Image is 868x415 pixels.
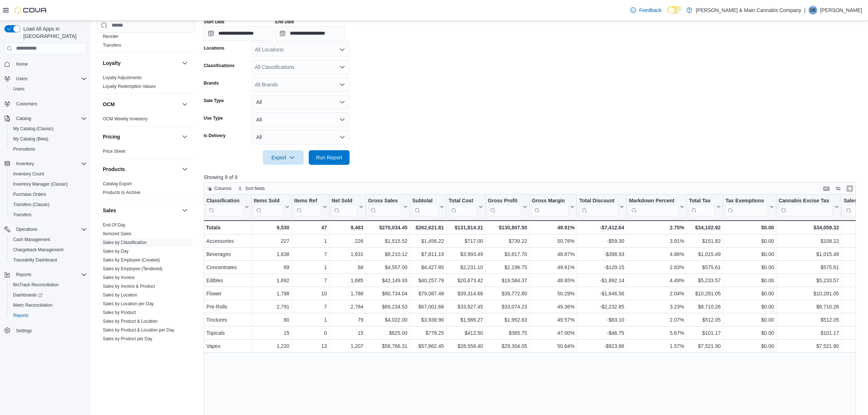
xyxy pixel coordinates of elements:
span: BioTrack Reconciliation [13,282,59,288]
span: Reports [16,272,31,278]
div: Items Ref [294,197,321,204]
div: 226 [332,237,363,245]
div: Total Tax [689,197,715,216]
span: Price Sheet [103,148,125,154]
h3: Sales [103,207,116,214]
button: Cannabis Excise Tax [779,197,839,216]
div: 68 [332,263,363,272]
span: Feedback [639,7,661,14]
div: 48.87% [532,250,575,259]
span: OCM Weekly Inventory [103,116,148,122]
span: Inventory Count [13,171,44,177]
button: Loyalty [103,59,179,67]
a: Settings [13,326,35,335]
button: Gross Sales [368,197,408,216]
div: $7,811.19 [412,250,444,259]
a: Customers [13,100,40,108]
button: Display options [834,184,842,193]
span: Customers [13,99,87,108]
div: Gross Profit [488,197,521,204]
div: 2.83% [629,263,684,272]
button: Metrc Reconciliation [7,300,90,310]
div: $2,196.75 [488,263,527,272]
a: Dashboards [7,290,90,300]
button: Inventory Manager (Classic) [7,179,90,189]
button: Export [263,150,304,165]
div: $0.00 [725,263,774,272]
button: OCM [180,100,189,109]
div: $575.61 [689,263,721,272]
div: $4,557.00 [368,263,408,272]
div: $131,814.31 [449,223,483,232]
div: $0.00 [725,250,774,259]
button: Subtotal [412,197,444,216]
a: Sales by Product per Day [103,336,152,341]
span: Traceabilty Dashboard [13,257,57,263]
div: $3,817.70 [488,250,527,259]
button: Operations [13,225,40,234]
div: 9,483 [332,223,363,232]
button: Open list of options [339,64,345,70]
a: End Of Day [103,222,125,228]
a: Reports [10,311,31,320]
div: 1,692 [254,276,289,285]
span: Users [16,76,27,82]
div: $739.22 [488,237,527,245]
h3: Loyalty [103,59,121,67]
div: Tax Exemptions [725,197,768,216]
button: Classification [206,197,249,216]
span: Metrc Reconciliation [13,302,52,308]
button: Columns [204,184,234,193]
div: Items Sold [254,197,284,204]
div: Subtotal [412,197,438,216]
label: Classifications [204,63,235,69]
a: Purchase Orders [10,190,49,199]
div: $262,621.81 [412,223,444,232]
div: -$7,412.64 [579,223,624,232]
button: Users [1,74,90,84]
span: Itemized Sales [103,231,132,237]
a: Sales by Employee (Tendered) [103,266,163,271]
span: Reports [13,313,28,318]
div: Cannabis Excise Tax [779,197,833,216]
button: All [252,95,350,109]
div: Pricing [97,147,195,159]
span: BioTrack Reconciliation [10,280,87,289]
span: Load All Apps in [GEOGRAPHIC_DATA] [20,25,87,40]
a: My Catalog (Beta) [10,135,51,143]
button: Transfers [7,210,90,220]
span: Promotions [10,145,87,154]
span: My Catalog (Beta) [13,136,48,142]
div: 1 [294,263,327,272]
span: Dashboards [10,291,87,299]
span: Reorder [103,34,118,39]
div: Gross Sales [368,197,402,216]
span: Transfers (Classic) [13,202,50,207]
div: $34,102.92 [689,223,721,232]
a: Itemized Sales [103,231,132,236]
div: Accessories [206,237,249,245]
div: 49.61% [532,263,575,272]
div: $151.82 [689,237,721,245]
a: Inventory Manager (Classic) [10,180,71,189]
div: 227 [254,237,289,245]
span: Export [267,150,299,165]
h3: OCM [103,101,115,108]
div: Items Sold [254,197,284,216]
span: Traceabilty Dashboard [10,256,87,264]
div: Total Discount [579,197,618,204]
button: Run Report [309,150,350,165]
span: Inventory Manager (Classic) [10,180,87,189]
button: Chargeback Management [7,245,90,255]
span: Loyalty Adjustments [103,75,142,81]
div: $0.00 [725,223,774,232]
div: 3.91% [629,237,684,245]
button: Catalog [1,113,90,124]
button: Markdown Percent [629,197,684,216]
a: Transfers [103,43,121,48]
button: Inventory [1,159,90,169]
img: Cova [15,7,47,14]
div: 2.75% [629,223,684,232]
a: Promotions [10,145,38,154]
